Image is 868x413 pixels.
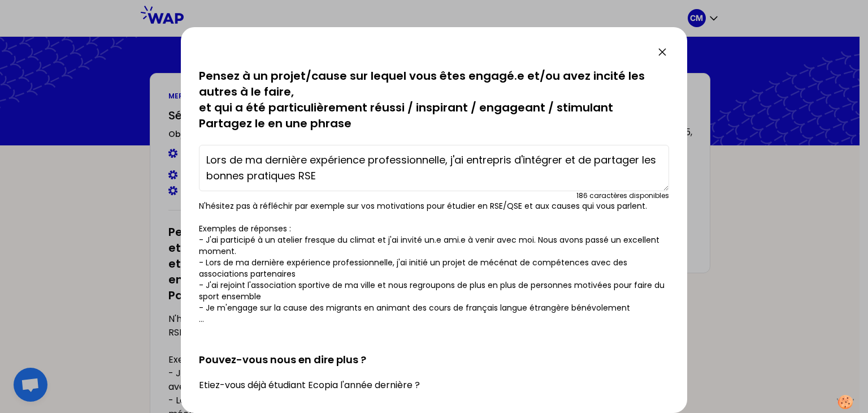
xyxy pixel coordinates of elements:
div: 186 caractères disponibles [576,191,669,200]
h2: Pouvez-vous nous en dire plus ? [199,334,669,368]
p: N'hésitez pas à réfléchir par exemple sur vos motivations pour étudier en RSE/QSE et aux causes q... [199,200,669,325]
label: Etiez-vous déjà étudiant Ecopia l'année dernière ? [199,378,420,392]
textarea: Lors de ma dernière expérience professionnelle, j'ai entrepris d'intégrer et de partager les bonn... [199,145,669,191]
p: Pensez à un projet/cause sur lequel vous êtes engagé.e et/ou avez incité les autres à le faire, e... [199,68,669,131]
